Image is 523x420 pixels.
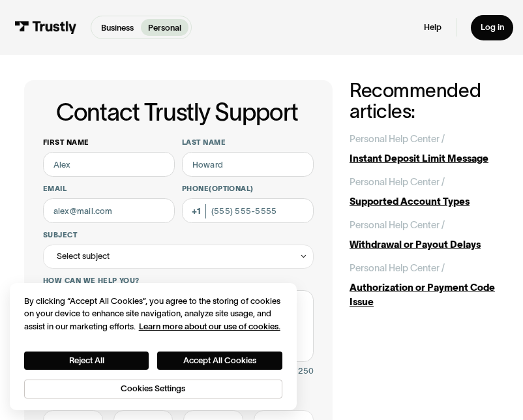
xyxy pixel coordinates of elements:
label: Phone [182,184,314,194]
div: Privacy [24,295,282,398]
a: Business [94,19,141,37]
button: Reject All [24,352,149,370]
a: Personal Help Center /Withdrawal or Payout Delays [350,218,499,251]
label: First name [43,138,175,147]
div: Personal Help Center / [350,132,445,146]
div: Cookie banner [10,283,297,410]
button: Cookies Settings [24,380,282,399]
a: Personal Help Center /Supported Account Types [350,175,499,208]
div: Authorization or Payment Code Issue [350,280,499,309]
p: Business [101,22,134,34]
h1: Contact Trustly Support [40,99,314,125]
a: Personal Help Center /Authorization or Payment Code Issue [350,261,499,308]
label: Subject [43,230,314,240]
img: Trustly Logo [14,21,76,34]
div: / 250 [293,364,314,378]
div: Withdrawal or Payout Delays [350,237,499,252]
div: Personal Help Center / [350,218,445,232]
a: Log in [471,15,513,40]
input: Alex [43,152,175,177]
div: By clicking “Accept All Cookies”, you agree to the storing of cookies on your device to enhance s... [24,295,282,333]
button: Accept All Cookies [157,352,282,370]
input: alex@mail.com [43,198,175,223]
label: Last name [182,138,314,147]
div: Select subject [57,249,110,263]
label: Email [43,184,175,194]
div: Personal Help Center / [350,175,445,189]
a: Personal Help Center /Instant Deposit Limit Message [350,132,499,165]
a: More information about your privacy, opens in a new tab [139,322,280,331]
div: Log in [481,22,504,33]
input: Howard [182,152,314,177]
div: Personal Help Center / [350,261,445,275]
a: Personal [141,19,188,37]
input: (555) 555-5555 [182,198,314,223]
div: Select subject [43,245,314,269]
h2: Recommended articles: [350,80,499,123]
div: Instant Deposit Limit Message [350,151,499,166]
label: How can we help you? [43,276,314,286]
a: Help [424,22,441,33]
div: Supported Account Types [350,194,499,209]
p: Personal [148,22,181,34]
span: (Optional) [209,185,253,192]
